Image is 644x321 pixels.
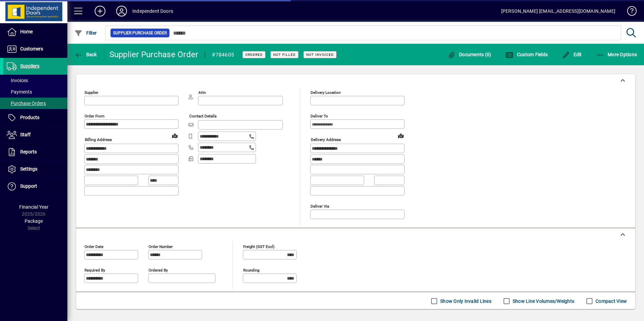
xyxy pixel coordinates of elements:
[73,48,99,61] button: Back
[596,52,637,57] span: More Options
[212,49,234,60] div: #784605
[594,48,639,61] button: More Options
[243,267,259,272] mat-label: Rounding
[311,204,329,208] mat-label: Deliver via
[505,52,548,57] span: Custom Fields
[85,244,103,249] mat-label: Order date
[73,27,99,39] button: Filter
[511,298,574,305] label: Show Line Volumes/Weights
[3,24,67,40] a: Home
[85,267,105,272] mat-label: Required by
[67,48,104,61] app-page-header-button: Back
[20,115,39,120] span: Products
[113,30,167,36] span: Supplier Purchase Order
[448,52,491,57] span: Documents (0)
[85,90,98,95] mat-label: Supplier
[20,63,39,69] span: Suppliers
[3,98,67,109] a: Purchase Orders
[7,78,28,83] span: Invoices
[20,29,33,34] span: Home
[109,49,198,60] div: Supplier Purchase Order
[7,89,32,95] span: Payments
[3,144,67,160] a: Reports
[19,204,49,210] span: Financial Year
[3,86,67,98] a: Payments
[149,267,168,272] mat-label: Ordered by
[311,114,328,118] mat-label: Deliver To
[20,46,43,51] span: Customers
[245,52,263,57] span: Ordered
[149,244,173,249] mat-label: Order number
[594,298,627,305] label: Compact View
[132,6,173,16] div: Independent Doors
[446,48,493,61] button: Documents (0)
[3,41,67,58] a: Customers
[20,183,37,189] span: Support
[89,5,111,17] button: Add
[198,90,206,95] mat-label: Attn
[306,52,334,57] span: Not Invoiced
[243,244,275,249] mat-label: Freight (GST excl)
[504,48,549,61] button: Custom Fields
[395,130,406,141] a: View on map
[3,75,67,86] a: Invoices
[20,149,37,154] span: Reports
[74,52,97,57] span: Back
[20,166,37,172] span: Settings
[3,178,67,195] a: Support
[273,52,296,57] span: Not Filled
[111,5,132,17] button: Profile
[3,161,67,178] a: Settings
[562,52,582,57] span: Edit
[20,132,31,137] span: Staff
[25,218,43,224] span: Package
[501,6,615,16] div: [PERSON_NAME] [EMAIL_ADDRESS][DOMAIN_NAME]
[311,90,341,95] mat-label: Delivery Location
[7,101,46,106] span: Purchase Orders
[85,114,104,118] mat-label: Order from
[3,109,67,126] a: Products
[74,30,97,36] span: Filter
[560,48,584,61] button: Edit
[3,127,67,143] a: Staff
[622,1,636,23] a: Knowledge Base
[439,298,491,305] label: Show Only Invalid Lines
[169,130,180,141] a: View on map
